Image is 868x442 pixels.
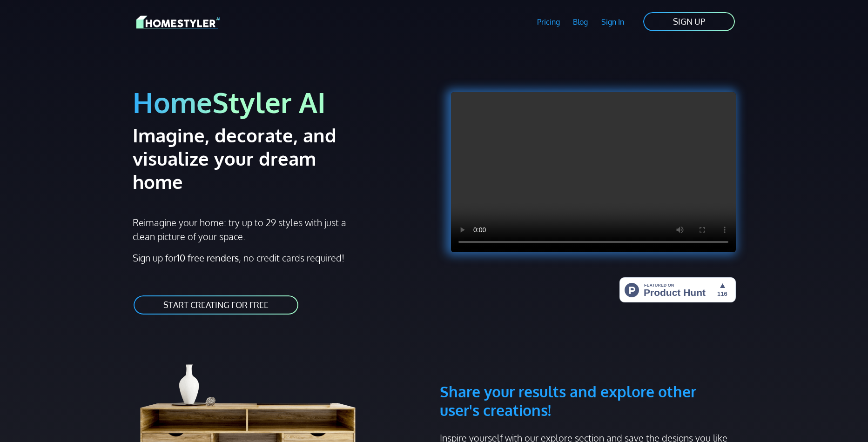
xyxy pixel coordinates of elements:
[595,11,631,33] a: Sign In
[133,85,429,120] h1: HomeStyler AI
[133,215,355,243] p: Reimagine your home: try up to 29 styles with just a clean picture of your space.
[177,252,239,264] strong: 10 free renders
[619,277,736,302] img: HomeStyler AI - Interior Design Made Easy: One Click to Your Dream Home | Product Hunt
[440,338,736,420] h3: Share your results and explore other user's creations!
[133,123,370,193] h2: Imagine, decorate, and visualize your dream home
[530,11,566,33] a: Pricing
[133,295,299,315] a: START CREATING FOR FREE
[133,251,429,265] p: Sign up for , no credit cards required!
[136,14,220,30] img: HomeStyler AI logo
[566,11,595,33] a: Blog
[642,11,736,32] a: SIGN UP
